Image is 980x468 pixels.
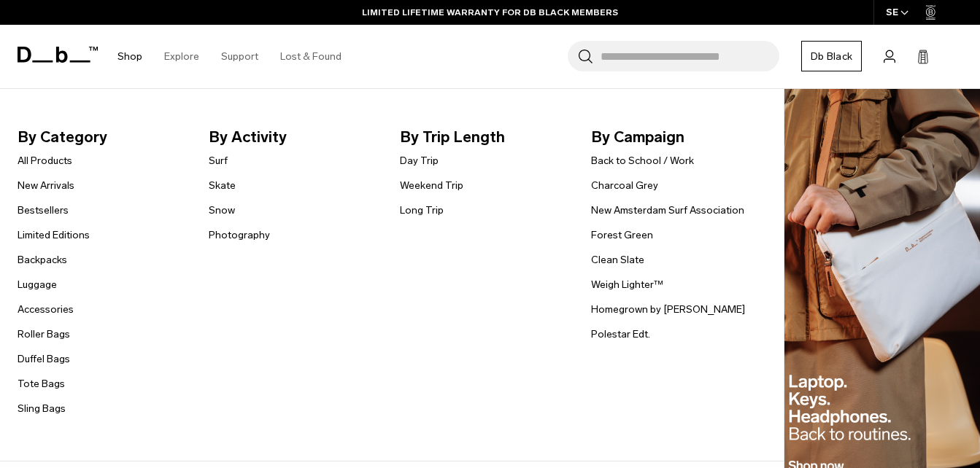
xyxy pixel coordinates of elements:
a: Explore [164,31,199,82]
a: Duffel Bags [18,351,70,367]
a: LIMITED LIFETIME WARRANTY FOR DB BLACK MEMBERS [362,6,618,19]
a: Forest Green [591,227,653,243]
a: Polestar Edt. [591,327,650,342]
span: By Category [18,125,185,149]
a: Db Black [801,41,862,71]
nav: Main Navigation [107,25,352,88]
a: New Arrivals [18,178,74,193]
span: By Trip Length [400,125,568,149]
a: Photography [209,227,270,243]
span: By Activity [209,125,377,149]
a: Snow [209,203,235,218]
a: All Products [18,153,72,168]
a: Shop [117,31,142,82]
a: Support [221,31,258,82]
a: Skate [209,178,236,193]
a: Weigh Lighter™ [591,277,663,292]
a: Sling Bags [18,401,66,416]
a: Long Trip [400,203,444,218]
a: Homegrown by [PERSON_NAME] [591,302,745,317]
a: Charcoal Grey [591,178,658,193]
a: Bestsellers [18,203,69,218]
a: Roller Bags [18,327,70,342]
a: Limited Editions [18,227,90,243]
a: Back to School / Work [591,153,694,168]
a: New Amsterdam Surf Association [591,203,744,218]
a: Luggage [18,277,57,292]
span: By Campaign [591,125,759,149]
a: Lost & Found [280,31,342,82]
a: Tote Bags [18,376,65,391]
a: Backpacks [18,252,67,268]
a: Accessories [18,302,74,317]
a: Weekend Trip [400,178,463,193]
a: Surf [209,153,228,168]
a: Clean Slate [591,252,644,268]
a: Day Trip [400,153,439,168]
